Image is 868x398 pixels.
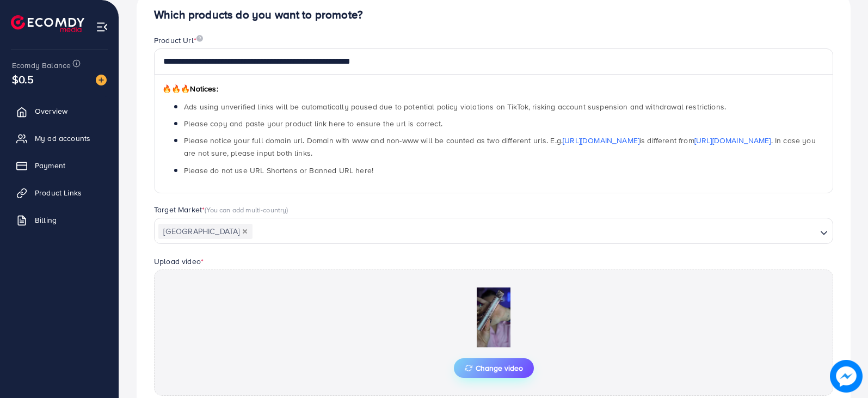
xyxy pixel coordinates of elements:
[8,127,110,149] a: My ad accounts
[96,21,108,33] img: menu
[154,256,204,267] label: Upload video
[154,8,833,22] h4: Which products do you want to promote?
[8,155,110,176] a: Payment
[465,364,523,372] span: Change video
[439,287,548,347] img: Preview Image
[184,165,373,176] span: Please do not use URL Shortens or Banned URL here!
[12,71,34,87] span: $0.5
[563,135,639,146] a: [URL][DOMAIN_NAME]
[254,223,816,240] input: Search for option
[162,83,218,94] span: Notices:
[8,100,110,122] a: Overview
[184,118,442,129] span: Please copy and paste your product link here to ensure the url is correct.
[158,224,253,239] span: [GEOGRAPHIC_DATA]
[242,229,248,234] button: Deselect Pakistan
[205,205,288,215] span: (You can add multi-country)
[11,15,84,32] img: logo
[184,101,726,112] span: Ads using unverified links will be automatically paused due to potential policy violations on Tik...
[154,204,288,215] label: Target Market
[12,60,71,71] span: Ecomdy Balance
[35,160,65,171] span: Payment
[8,209,110,231] a: Billing
[162,83,190,94] span: 🔥🔥🔥
[8,182,110,204] a: Product Links
[154,218,833,244] div: Search for option
[694,135,771,146] a: [URL][DOMAIN_NAME]
[154,35,203,46] label: Product Url
[35,187,82,198] span: Product Links
[454,358,534,378] button: Change video
[35,215,57,225] span: Billing
[831,361,861,391] img: image
[96,75,107,85] img: image
[35,133,90,144] span: My ad accounts
[196,35,203,42] img: image
[184,135,816,158] span: Please notice your full domain url. Domain with www and non-www will be counted as two different ...
[35,106,67,117] span: Overview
